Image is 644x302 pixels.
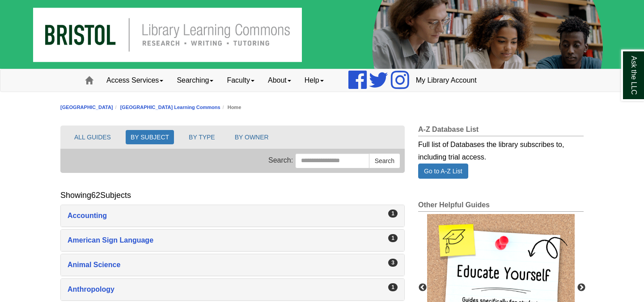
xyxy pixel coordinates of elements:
a: My Library Account [409,69,483,92]
button: ALL GUIDES [69,130,116,144]
span: 62 [91,191,100,200]
button: Previous [418,283,427,292]
a: Accounting [68,210,398,222]
div: 1 [388,283,398,291]
div: 3 [388,259,398,267]
button: BY TYPE [184,130,220,144]
a: [GEOGRAPHIC_DATA] [60,105,113,110]
div: 1 [388,234,398,242]
a: Help [298,69,330,92]
button: BY OWNER [230,130,274,144]
button: BY SUBJECT [126,130,174,144]
li: Home [220,103,241,112]
h2: A-Z Database List [418,126,584,136]
h2: Other Helpful Guides [418,201,584,212]
a: About [261,69,298,92]
a: Animal Science [68,259,398,271]
a: Anthropology [68,283,398,296]
a: Go to A-Z List [418,164,468,179]
a: Access Services [100,69,170,92]
h2: Showing Subjects [60,191,131,200]
div: 1 [388,210,398,218]
input: Search this Group [295,153,369,168]
a: Faculty [220,69,261,92]
nav: breadcrumb [60,103,584,112]
div: Full list of Databases the library subscribes to, including trial access. [418,136,584,164]
a: American Sign Language [68,234,398,247]
span: Search: [268,156,293,164]
button: Next [577,283,586,292]
button: Search [369,153,400,168]
a: Searching [170,69,220,92]
a: [GEOGRAPHIC_DATA] Learning Commons [120,105,220,110]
